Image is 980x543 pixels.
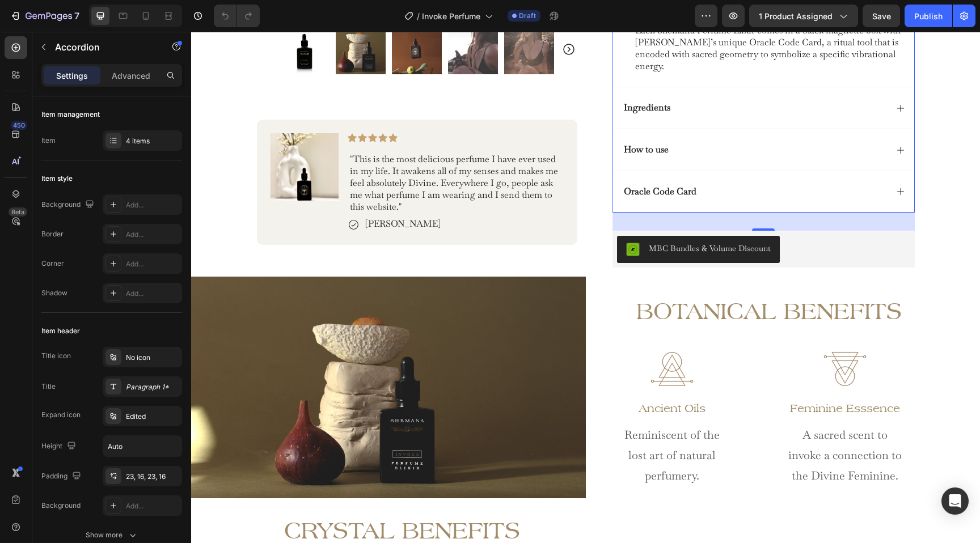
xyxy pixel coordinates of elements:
h2: BOTANICAL BENEFITS [395,264,762,296]
p: Ingredients [433,70,479,82]
div: Padding [41,469,83,484]
div: Item header [41,326,80,336]
div: Add... [126,230,179,240]
div: Shadow [41,288,67,298]
div: 23, 16, 23, 16 [126,472,179,482]
img: Alt Image [458,316,504,361]
div: Edited [126,412,179,422]
button: 7 [5,5,85,27]
h2: Ancient Oils [422,368,540,385]
div: MBC Bundles & Volume Discount [458,211,580,223]
img: gempages_524015718853772423-c90e4544-f50b-47c6-8476-27028e919460.jpg [79,101,147,169]
p: [PERSON_NAME] [174,186,250,198]
p: How to use [433,112,478,124]
p: 7 [74,9,79,23]
img: Alt Image [631,316,677,361]
span: / [417,10,420,22]
p: Oracle Code Card [433,154,505,166]
div: Undo/Redo [214,5,260,27]
div: Publish [914,10,943,22]
div: Title icon [41,351,71,361]
span: Save [872,11,891,21]
div: Expand icon [41,410,81,420]
img: CIGejLyrhYUDEAE=.png [435,211,449,224]
iframe: Design area [191,32,980,543]
div: Item [41,135,56,146]
div: Add... [126,289,179,299]
button: Save [863,5,900,27]
input: Auto [103,436,181,456]
div: 450 [11,121,27,130]
div: No icon [126,353,179,363]
p: Settings [56,70,88,82]
p: Reminiscent of the lost art of natural perfumery. [423,393,539,454]
div: Title [41,381,56,392]
button: Publish [905,5,952,27]
div: Background [41,500,81,511]
div: Paragraph 1* [126,382,179,392]
div: Background [41,197,96,213]
h2: Feminine Esssence [594,368,713,385]
div: Height [41,439,78,454]
div: 4 items [126,136,179,146]
p: "This is the most delicious perfume I have ever used in my life. It awakens all of my senses and ... [159,122,370,181]
span: Draft [519,11,536,21]
p: Advanced [112,70,150,82]
div: Item style [41,173,73,184]
button: 1 product assigned [749,5,858,27]
div: Border [41,229,64,239]
div: Item management [41,109,100,120]
button: Carousel Next Arrow [371,11,385,24]
h2: CRYSTAL BENEFITS [27,483,395,515]
div: Open Intercom Messenger [941,487,969,515]
span: Invoke Perfume [422,10,480,22]
div: Add... [126,259,179,269]
span: 1 product assigned [759,10,833,22]
div: Corner [41,258,64,269]
div: Show more [86,529,138,541]
button: MBC Bundles & Volume Discount [426,204,589,231]
div: Add... [126,501,179,511]
div: Add... [126,200,179,210]
div: Beta [9,207,27,217]
p: A sacred scent to invoke a connection to the Divine Feminine. [595,393,712,454]
p: Accordion [55,40,151,54]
